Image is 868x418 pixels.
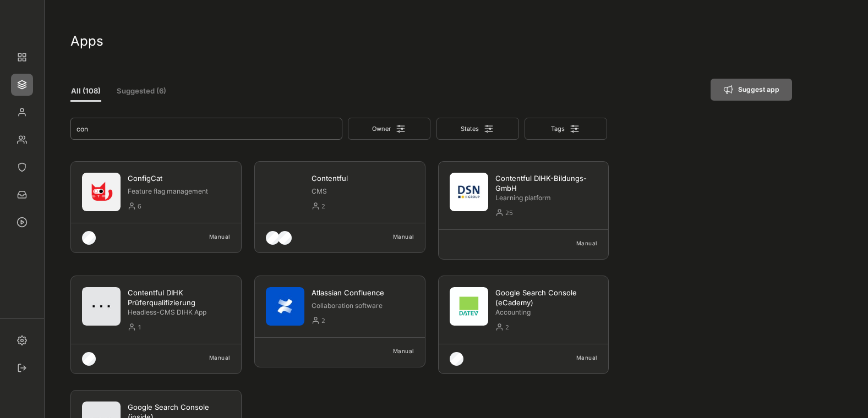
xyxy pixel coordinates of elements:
div: Apps [70,32,792,50]
div: Sign out [11,357,33,379]
div: Contentful DIHK Prüferqualifizierung [128,288,231,307]
div: Manual [185,352,230,363]
div: Google Search Console (eCademy) [495,288,598,307]
button: Suggest app [711,79,792,101]
div: 2 [505,321,598,334]
div: Members [11,101,33,123]
div: 2 [321,315,414,327]
div: Settings [11,329,33,351]
div: Overview [11,46,33,68]
div: ConfigCat [128,173,231,183]
div: Requests [11,184,33,206]
div: Contentful [312,173,414,183]
div: 6 [138,200,231,213]
div: eCademy GmbH - Frank Stingl [11,11,33,33]
div: Learning platform [495,194,598,203]
div: 1 [138,321,231,334]
div: 2 [321,200,414,213]
div: Feature flag management [128,187,231,196]
button: States [436,118,519,140]
div: Collaboration software [312,301,414,311]
div: Apps [11,74,33,96]
div: Manual [185,231,230,242]
div: CMS [312,187,414,196]
input: Search apps by name [70,118,342,140]
button: Tags [525,118,607,140]
div: Manual [369,345,414,356]
div: Workflows [11,211,33,233]
div: Accounting [495,308,598,317]
button: Suggested (6) [110,82,173,102]
button: Owner [348,118,430,140]
button: All (108) [70,82,101,102]
div: Compliance [11,156,33,178]
div: Headless-CMS DIHK App [128,308,231,317]
div: 25 [505,207,598,219]
div: Atlassian Confluence [312,288,414,298]
div: Manual [552,352,597,363]
div: Manual [369,231,414,242]
div: Manual [552,238,597,249]
div: Teams/Circles [11,129,33,151]
div: Contentful DIHK-Bildungs-GmbH [495,173,598,193]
